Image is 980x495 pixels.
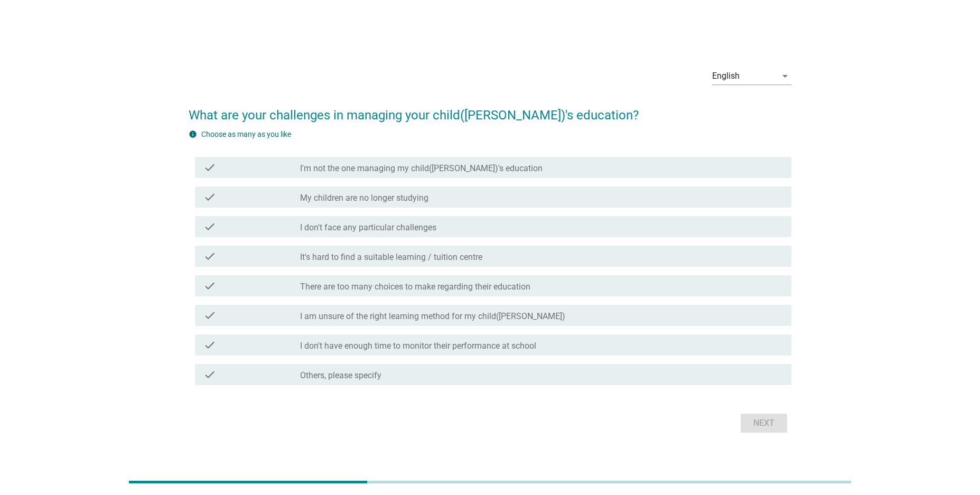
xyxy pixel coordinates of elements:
[203,220,216,233] i: check
[712,71,740,81] div: English
[203,339,216,351] i: check
[300,341,536,351] label: I don't have enough time to monitor their performance at school
[189,130,197,138] i: info
[189,95,791,125] h2: What are your challenges in managing your child([PERSON_NAME])'s education?
[300,370,381,381] label: Others, please specify
[203,309,216,322] i: check
[300,252,482,263] label: It's hard to find a suitable learning / tuition centre
[203,250,216,263] i: check
[300,163,543,174] label: I'm not the one managing my child([PERSON_NAME])'s education
[300,193,428,203] label: My children are no longer studying
[203,368,216,381] i: check
[203,191,216,203] i: check
[300,282,530,292] label: There are too many choices to make regarding their education
[300,222,436,233] label: I don't face any particular challenges
[203,279,216,292] i: check
[779,70,791,82] i: arrow_drop_down
[201,130,291,138] label: Choose as many as you like
[300,311,565,322] label: I am unsure of the right learning method for my child([PERSON_NAME])
[203,161,216,174] i: check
